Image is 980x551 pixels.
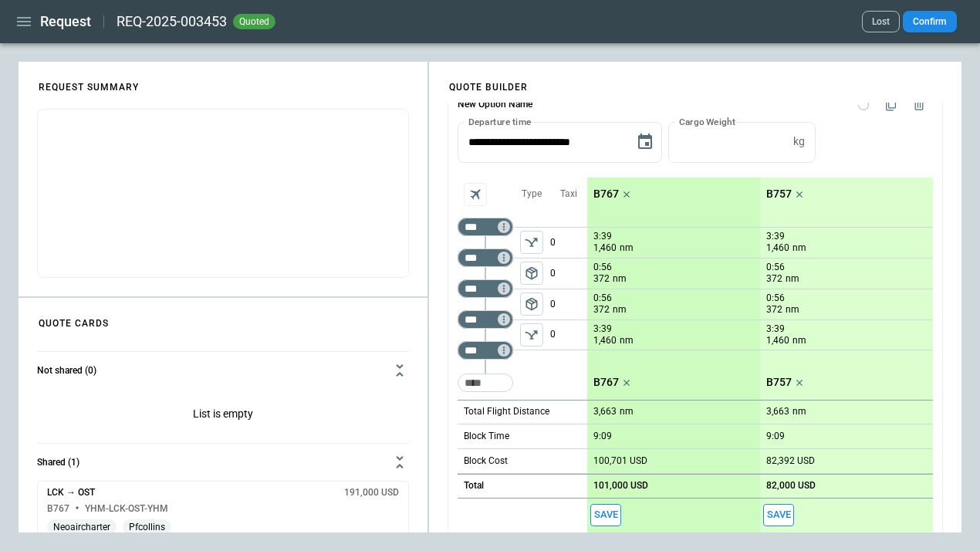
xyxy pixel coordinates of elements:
[464,481,484,491] h6: Total
[792,242,806,255] p: nm
[862,11,900,32] button: Lost
[593,242,617,255] p: 1,460
[590,504,621,526] button: Save
[37,366,96,376] h6: Not shared (0)
[766,376,792,389] p: B757
[464,455,508,468] p: Block Cost
[593,334,617,347] p: 1,460
[766,242,789,255] p: 1,460
[524,296,539,312] span: package_2
[903,11,957,32] button: Confirm
[593,376,619,389] p: B767
[763,504,794,526] button: Save
[520,292,543,316] button: left aligned
[766,431,785,442] p: 9:09
[47,522,117,533] span: Neoaircharter
[37,389,409,443] p: List is empty
[236,16,272,27] span: quoted
[593,272,610,286] p: 372
[550,228,587,258] p: 0
[20,66,157,100] h4: REQUEST SUMMARY
[458,279,513,298] div: Not found
[85,504,168,514] h6: YHM-LCK-OST-YHM
[458,374,513,392] div: Too short
[37,352,409,389] button: Not shared (0)
[593,406,617,417] p: 3,663
[792,334,806,347] p: nm
[458,341,513,360] div: Too short
[620,334,634,347] p: nm
[766,480,816,492] p: 82,000 USD
[630,127,661,157] button: Choose date, selected date is Aug 12, 2025
[766,262,785,273] p: 0:56
[520,231,543,254] button: left aligned
[766,272,782,286] p: 372
[593,455,647,467] p: 100,701 USD
[850,91,877,119] span: Reset quote option
[458,310,513,329] div: Not found
[766,455,815,467] p: 82,392 USD
[613,303,627,316] p: nm
[766,334,789,347] p: 1,460
[520,292,543,316] span: Type of sector
[37,389,409,443] div: Not shared (0)
[550,289,587,319] p: 0
[458,91,532,119] h6: New Option Name
[620,405,634,418] p: nm
[550,320,587,350] p: 0
[550,259,587,289] p: 0
[464,405,549,418] p: Total Flight Distance
[520,231,543,254] span: Type of sector
[20,302,127,336] h4: QUOTE CARDS
[431,66,546,100] h4: QUOTE BUILDER
[766,188,792,201] p: B757
[40,12,91,31] h1: Request
[458,218,513,236] div: Not found
[520,323,543,346] span: Type of sector
[766,303,782,316] p: 372
[464,430,509,443] p: Block Time
[786,272,799,286] p: nm
[766,406,789,417] p: 3,663
[766,323,785,335] p: 3:39
[593,480,648,492] p: 101,000 USD
[37,458,79,468] h6: Shared (1)
[793,135,805,148] p: kg
[344,488,399,498] h6: 191,000 USD
[620,242,634,255] p: nm
[520,323,543,346] button: left aligned
[590,504,621,526] span: Save this aircraft quote and copy details to clipboard
[520,262,543,285] button: left aligned
[468,115,532,128] label: Departure time
[792,405,806,418] p: nm
[560,188,577,201] p: Taxi
[37,444,409,481] button: Shared (1)
[763,504,794,526] span: Save this aircraft quote and copy details to clipboard
[877,91,905,119] span: Duplicate quote option
[766,292,785,304] p: 0:56
[593,292,612,304] p: 0:56
[123,522,171,533] span: Pfcollins
[520,262,543,285] span: Type of sector
[117,12,227,31] h2: REQ-2025-003453
[593,262,612,273] p: 0:56
[593,303,610,316] p: 372
[47,504,69,514] h6: B767
[613,272,627,286] p: nm
[593,431,612,442] p: 9:09
[786,303,799,316] p: nm
[593,231,612,242] p: 3:39
[464,183,487,206] span: Aircraft selection
[47,488,95,498] h6: LCK → OST
[587,177,933,532] div: scrollable content
[524,265,539,281] span: package_2
[458,248,513,267] div: Not found
[593,188,619,201] p: B767
[766,231,785,242] p: 3:39
[593,323,612,335] p: 3:39
[905,91,933,119] span: Delete quote option
[522,188,542,201] p: Type
[679,115,735,128] label: Cargo Weight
